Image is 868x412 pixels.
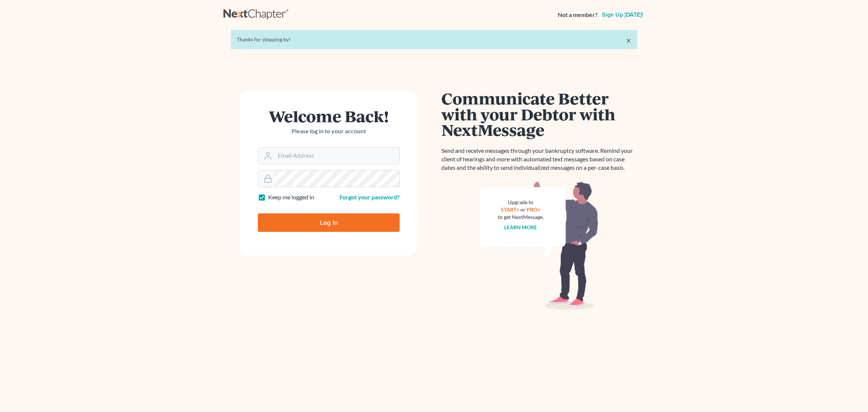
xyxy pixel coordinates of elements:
[601,12,645,18] a: Sign up [DATE]!
[258,127,400,135] p: Please log in to your account
[505,224,537,230] a: Learn more
[441,90,637,138] h1: Communicate Better with your Debtor with NextMessage
[275,148,399,164] input: Email Address
[626,36,631,45] a: ×
[339,193,400,200] a: Forgot your password?
[498,199,544,206] div: Upgrade to
[441,147,637,172] p: Send and receive messages through your bankruptcy software. Remind your client of hearings and mo...
[258,108,400,124] h1: Welcome Back!
[501,206,520,213] a: START+
[480,181,598,310] img: nextmessage_bg-59042aed3d76b12b5cd301f8e5b87938c9018125f34e5fa2b7a6b67550977c72.svg
[237,36,631,43] div: Thanks for stopping by!
[498,213,544,221] div: to get NextMessage.
[558,11,598,19] strong: Not a member?
[527,206,541,213] a: PRO+
[268,193,314,202] label: Keep me logged in
[258,213,400,232] input: Log In
[521,206,526,213] span: or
